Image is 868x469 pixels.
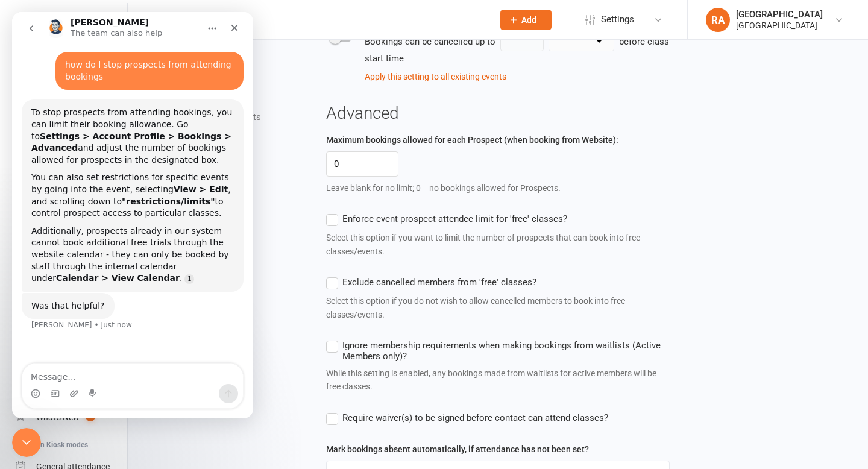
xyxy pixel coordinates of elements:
div: how do I stop prospects from attending bookings [53,47,222,71]
div: Toby says… [10,281,231,334]
iframe: Intercom live chat [12,12,253,418]
button: Upload attachment [57,377,67,386]
button: Emoji picker [19,377,28,386]
div: You can also set restrictions for specific events by going into the event, selecting , and scroll... [19,160,222,207]
div: Toby says… [10,87,231,280]
button: Gif picker [38,377,48,386]
label: Mark bookings absent automatically, if attendance has not been set? [326,442,589,456]
button: Start recording [77,377,86,386]
div: To stop prospects from attending bookings, you can limit their booking allowance. Go to and adjus... [19,95,222,154]
b: Calendar > View Calendar [44,261,168,271]
div: Was that helpful? [19,288,93,300]
div: [PERSON_NAME] • Just now [19,309,120,316]
button: Add [500,10,552,30]
div: To stop prospects from attending bookings, you can limit their booking allowance. Go toSettings >... [10,87,231,279]
div: how do I stop prospects from attending bookings [43,40,231,78]
div: RA [706,8,730,32]
div: Leave blank for no limit; 0 = no bookings allowed for Prospects. [326,181,670,195]
button: Home [189,5,212,28]
button: Send a message… [207,372,226,391]
p: The team can also help [58,15,150,27]
div: Close [212,5,233,27]
iframe: Intercom live chat [12,428,41,457]
div: While this setting is enabled, any bookings made from waitlists for active members will be free c... [326,367,670,394]
a: Source reference 144778: [172,262,182,272]
div: Bookings can be cancelled up to [365,32,670,87]
div: Select this option if you do not wish to allow cancelled members to book into free classes/events. [326,294,670,321]
div: [GEOGRAPHIC_DATA] [736,9,823,20]
div: Additionally, prospects already in our system cannot book additional free trials through the webs... [19,213,222,272]
span: Exclude cancelled members from 'free' classes? [342,275,536,288]
b: "restrictions/limits" [110,184,203,194]
span: Settings [601,6,634,33]
b: Settings > Account Profile > Bookings > Advanced [19,119,219,141]
div: [GEOGRAPHIC_DATA] [736,20,823,31]
b: View > Edit [162,172,216,182]
span: Enforce event prospect attendee limit for 'free' classes? [342,212,567,224]
span: before class start time [365,36,669,64]
button: Apply this setting to all existing events [365,66,506,87]
span: Ignore membership requirements when making bookings from waitlists (Active Members only)? [342,338,670,362]
label: Maximum bookings allowed for each Prospect (when booking from Website): [326,133,618,146]
div: Redcat says… [10,40,231,87]
input: Search... [159,11,485,28]
div: Select this option if you want to limit the number of prospects that can book into free classes/e... [326,231,670,258]
span: Require waiver(s) to be signed before contact can attend classes? [342,411,608,423]
span: Add [521,15,536,25]
h3: Advanced [326,104,670,123]
div: Was that helpful?[PERSON_NAME] • Just now [10,281,102,307]
textarea: Message… [10,351,231,372]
